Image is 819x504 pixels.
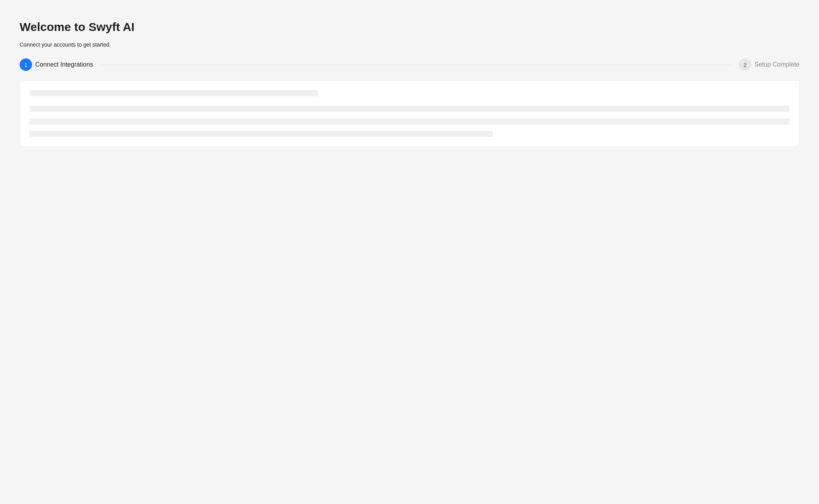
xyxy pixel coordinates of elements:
div: Setup Complete [754,58,799,71]
span: 1 [24,62,27,68]
span: Connect your accounts to get started. [20,42,111,48]
h2: Welcome to Swyft AI [20,20,799,34]
span: 2 [743,62,747,68]
div: Connect Integrations [35,58,99,71]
